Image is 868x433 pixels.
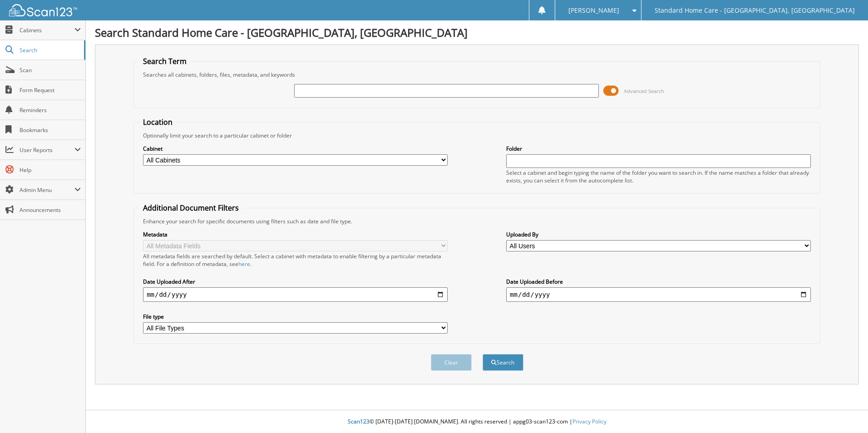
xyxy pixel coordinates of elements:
span: Form Request [20,86,81,94]
input: end [506,287,811,302]
span: Advanced Search [624,88,664,94]
span: Standard Home Care - [GEOGRAPHIC_DATA], [GEOGRAPHIC_DATA] [655,8,855,13]
div: © [DATE]-[DATE] [DOMAIN_NAME]. All rights reserved | appg03-scan123-com | [86,411,868,433]
a: Privacy Policy [572,418,607,425]
span: Admin Menu [20,186,74,194]
label: File type [143,313,448,320]
span: Help [20,166,81,174]
legend: Additional Document Filters [138,203,243,213]
span: User Reports [20,146,74,154]
span: Reminders [20,106,81,114]
span: Search [20,46,79,54]
label: Date Uploaded Before [506,278,811,285]
button: Search [483,354,523,371]
label: Cabinet [143,145,448,153]
img: scan123-logo-white.svg [9,4,77,16]
legend: Search Term [138,56,191,66]
label: Date Uploaded After [143,278,448,285]
label: Folder [506,145,811,153]
div: All metadata fields are searched by default. Select a cabinet with metadata to enable filtering b... [143,252,448,268]
div: Searches all cabinets, folders, files, metadata, and keywords [138,71,815,79]
div: Optionally limit your search to a particular cabinet or folder [138,132,815,139]
label: Uploaded By [506,231,811,238]
span: [PERSON_NAME] [568,8,619,13]
input: start [143,287,448,302]
span: Scan [20,66,81,74]
a: here [238,260,250,268]
label: Metadata [143,231,448,238]
h1: Search Standard Home Care - [GEOGRAPHIC_DATA], [GEOGRAPHIC_DATA] [95,25,859,40]
legend: Location [138,117,177,127]
span: Announcements [20,206,81,214]
span: Cabinets [20,26,74,34]
span: Bookmarks [20,126,81,134]
div: Select a cabinet and begin typing the name of the folder you want to search in. If the name match... [506,169,811,184]
button: Clear [431,354,472,371]
div: Enhance your search for specific documents using filters such as date and file type. [138,217,815,225]
span: Scan123 [348,418,370,425]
